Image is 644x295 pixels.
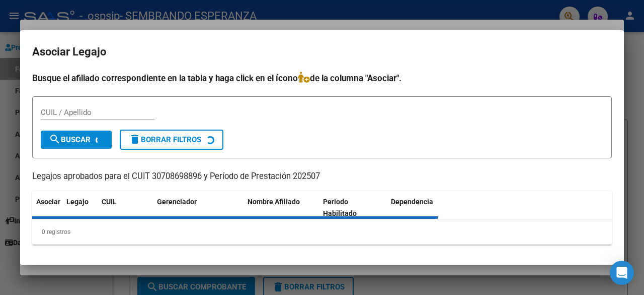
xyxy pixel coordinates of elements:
[32,219,612,245] div: 0 registros
[36,198,60,206] span: Asociar
[32,170,612,183] p: Legajos aprobados para el CUIT 30708698896 y Período de Prestación 202507
[157,198,197,206] span: Gerenciador
[391,198,433,206] span: Dependencia
[244,191,319,224] datatable-header-cell: Nombre Afiliado
[32,191,62,224] datatable-header-cell: Asociar
[129,135,201,144] span: Borrar Filtros
[49,135,91,144] span: Buscar
[66,198,89,206] span: Legajo
[387,191,462,224] datatable-header-cell: Dependencia
[102,198,117,206] span: CUIL
[41,131,112,149] button: Buscar
[129,133,141,145] mat-icon: delete
[610,261,634,285] div: Open Intercom Messenger
[49,133,61,145] mat-icon: search
[319,191,387,224] datatable-header-cell: Periodo Habilitado
[153,191,244,224] datatable-header-cell: Gerenciador
[248,198,300,206] span: Nombre Afiliado
[32,42,612,62] h2: Asociar Legajo
[120,130,223,150] button: Borrar Filtros
[62,191,98,224] datatable-header-cell: Legajo
[323,198,357,217] span: Periodo Habilitado
[32,72,612,85] h4: Busque el afiliado correspondiente en la tabla y haga click en el ícono de la columna "Asociar".
[98,191,153,224] datatable-header-cell: CUIL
